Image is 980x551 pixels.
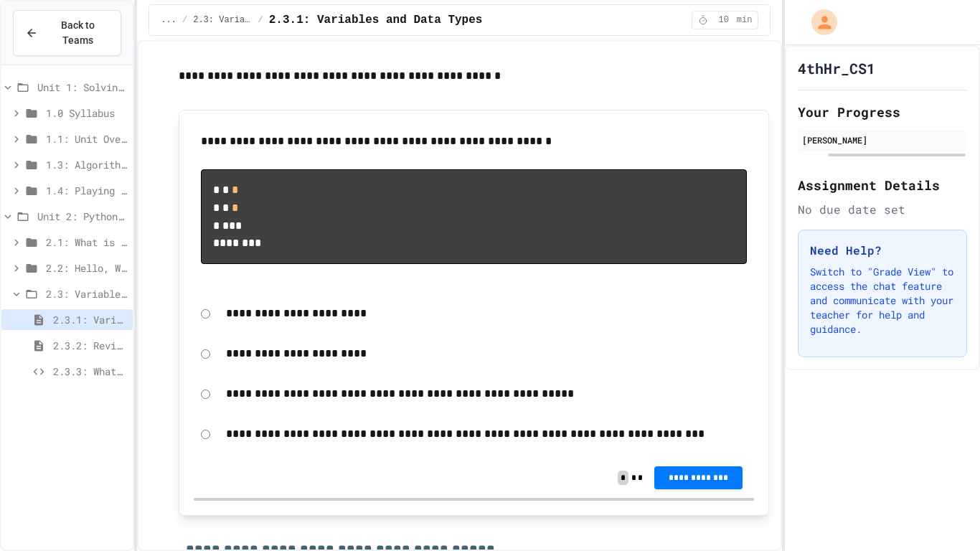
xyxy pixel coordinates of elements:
span: min [737,14,753,26]
span: 2.3.2: Review - Variables and Data Types [53,338,127,353]
h1: 4thHr_CS1 [798,58,875,78]
span: Back to Teams [47,18,109,48]
span: 1.4: Playing Games [46,183,127,198]
div: No due date set [798,201,967,218]
h2: Assignment Details [798,175,967,195]
h3: Need Help? [810,242,955,259]
p: Switch to "Grade View" to access the chat feature and communicate with your teacher for help and ... [810,265,955,336]
div: [PERSON_NAME] [802,133,963,146]
span: 2.3: Variables and Data Types [193,14,252,26]
span: 2.3: Variables and Data Types [46,286,127,301]
span: ... [161,14,176,26]
span: Unit 1: Solving Problems in Computer Science [37,80,127,95]
span: 2.3.1: Variables and Data Types [269,11,483,29]
span: 1.0 Syllabus [46,105,127,121]
span: / [182,14,187,26]
span: Unit 2: Python Fundamentals [37,209,127,224]
h2: Your Progress [798,102,967,122]
span: 10 [712,14,735,26]
span: 2.1: What is Code? [46,235,127,250]
span: 1.3: Algorithms - from Pseudocode to Flowcharts [46,157,127,172]
span: 1.1: Unit Overview [46,131,127,146]
span: / [258,14,263,26]
button: Back to Teams [13,10,121,56]
span: 2.2: Hello, World! [46,260,127,275]
div: My Account [796,6,841,39]
span: 2.3.3: What's the Type? [53,364,127,379]
span: 2.3.1: Variables and Data Types [53,312,127,327]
